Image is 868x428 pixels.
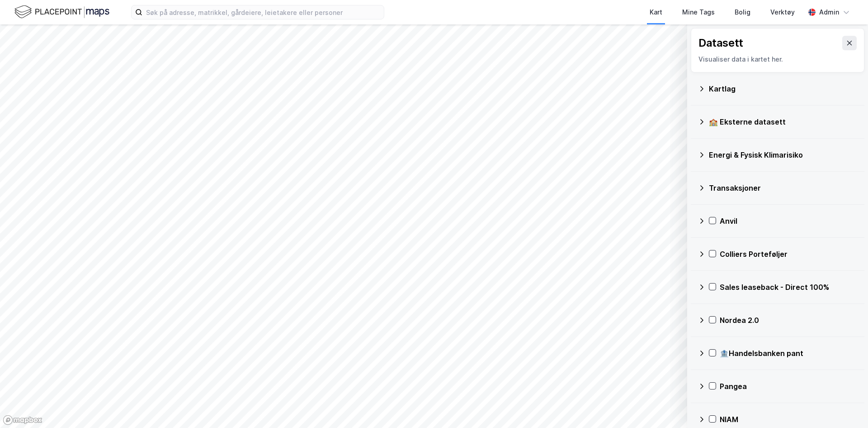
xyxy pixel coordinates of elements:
[709,149,857,160] div: Energi & Fysisk Klimarisiko
[720,282,857,293] div: Sales leaseback - Direct 100%
[720,381,857,392] div: Pangea
[823,385,868,428] iframe: Chat Widget
[720,249,857,260] div: Colliers Porteføljer
[709,183,857,193] div: Transaksjoner
[3,415,42,425] a: Mapbox homepage
[709,116,857,127] div: 🏫 Eksterne datasett
[720,315,857,326] div: Nordea 2.0
[735,7,750,18] div: Bolig
[698,36,743,50] div: Datasett
[770,7,795,18] div: Verktøy
[709,83,857,94] div: Kartlag
[698,54,857,65] div: Visualiser data i kartet her.
[823,385,868,428] div: Kontrollprogram for chat
[720,414,857,425] div: NIAM
[14,4,109,20] img: logo.f888ab2527a4732fd821a326f86c7f29.svg
[720,216,857,226] div: Anvil
[720,348,857,359] div: 🏦Handelsbanken pant
[682,7,715,18] div: Mine Tags
[819,7,839,18] div: Admin
[142,5,384,19] input: Søk på adresse, matrikkel, gårdeiere, leietakere eller personer
[650,7,662,18] div: Kart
